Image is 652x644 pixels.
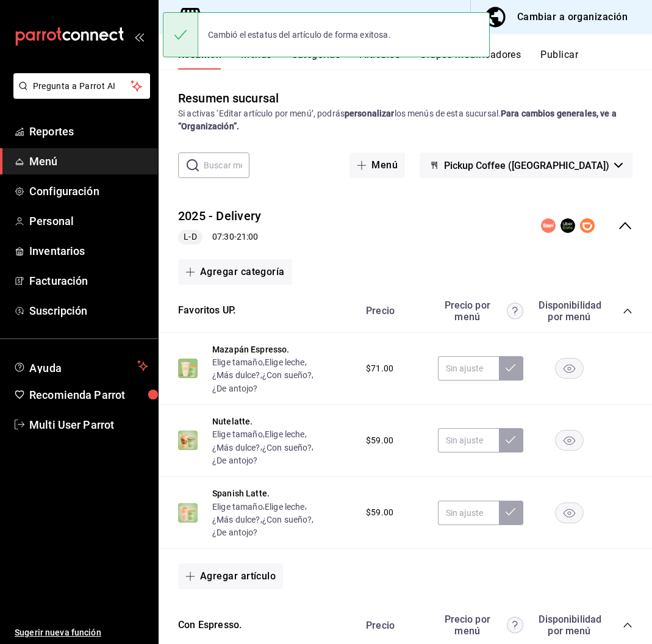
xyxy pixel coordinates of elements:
button: Elige leche [265,428,305,440]
span: $59.00 [366,506,393,519]
img: Preview [178,431,198,450]
button: Agregar artículo [178,563,283,589]
span: Sugerir nueva función [15,626,148,639]
button: ¿Más dulce? [212,369,260,381]
div: Resumen sucursal [178,89,279,107]
div: Cambiar a organización [517,9,628,26]
span: Inventarios [29,243,148,259]
span: Menú [29,153,148,170]
button: 2025 - Delivery [178,207,261,225]
button: ¿Con sueño? [262,369,312,381]
button: ¿Con sueño? [262,442,312,454]
div: Precio por menú [438,299,523,323]
span: Recomienda Parrot [29,387,148,403]
span: Suscripción [29,302,148,319]
img: Preview [178,359,198,378]
span: Reportes [29,123,148,140]
span: Facturación [29,273,148,289]
input: Sin ajuste [438,356,499,381]
input: Sin ajuste [438,501,499,525]
div: Disponibilidad por menú [539,614,600,637]
button: Elige leche [265,356,305,368]
button: Elige leche [265,501,305,513]
input: Sin ajuste [438,428,499,453]
button: collapse-category-row [623,620,632,630]
span: Pregunta a Parrot AI [33,80,131,93]
button: Elige tamaño [212,356,263,368]
span: Personal [29,213,148,229]
a: Pregunta a Parrot AI [9,88,150,101]
span: Configuración [29,183,148,199]
div: Precio [354,620,432,631]
input: Buscar menú [204,153,249,177]
div: 07:30 - 21:00 [178,230,261,245]
button: Pickup Coffee ([GEOGRAPHIC_DATA]) [420,152,632,178]
button: Favoritos UP. [178,304,235,318]
span: $71.00 [366,362,393,375]
button: Agregar categoría [178,259,292,285]
div: collapse-menu-row [159,198,652,254]
div: Disponibilidad por menú [539,299,600,323]
button: ¿Más dulce? [212,513,260,526]
span: $59.00 [366,434,393,447]
span: L-D [179,231,201,243]
button: Con Espresso. [178,618,242,632]
img: Preview [178,503,198,523]
button: ¿De antojo? [212,526,258,538]
button: Elige tamaño [212,501,263,513]
button: ¿De antojo? [212,454,258,467]
strong: personalizar [345,109,395,118]
div: Si activas ‘Editar artículo por menú’, podrás los menús de esta sucursal. [178,107,632,133]
div: Cambió el estatus del artículo de forma exitosa. [198,21,401,48]
button: open_drawer_menu [134,32,144,41]
span: Pickup Coffee ([GEOGRAPHIC_DATA]) [444,160,609,171]
button: Mazapán Espresso. [212,343,290,356]
button: Menú [349,152,405,178]
button: Elige tamaño [212,428,263,440]
div: , , , , [212,499,354,538]
span: Multi User Parrot [29,417,148,433]
button: collapse-category-row [623,306,632,316]
button: Publicar [540,49,578,70]
button: ¿Con sueño? [262,513,312,526]
button: ¿Más dulce? [212,442,260,454]
button: Nutelatte. [212,415,253,428]
button: ¿De antojo? [212,382,258,395]
span: Ayuda [29,359,132,373]
div: Precio [354,305,432,317]
div: Precio por menú [438,614,523,637]
div: , , , , [212,428,354,467]
div: , , , , [212,356,354,395]
button: Pregunta a Parrot AI [13,73,150,99]
button: Spanish Latte. [212,487,270,499]
strong: Para cambios generales, ve a “Organización”. [178,109,617,131]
